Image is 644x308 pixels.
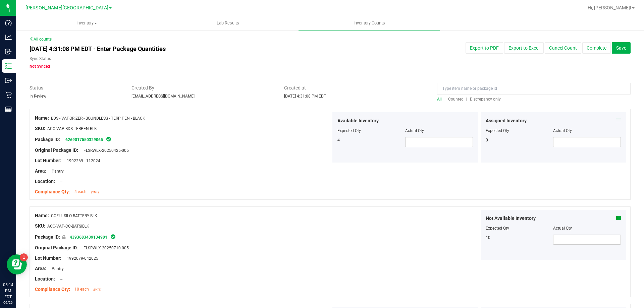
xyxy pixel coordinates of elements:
span: Save [616,45,626,51]
span: Original Package ID: [35,245,78,250]
span: Compliance Qty: [35,189,70,194]
div: 10 [486,235,553,241]
label: Sync Status [30,56,51,62]
a: All [437,97,444,102]
inline-svg: Reports [5,106,12,113]
span: [DATE] [91,191,99,194]
span: [EMAIL_ADDRESS][DOMAIN_NAME] [131,94,195,99]
span: Counted [448,97,464,102]
a: Inventory Counts [299,16,440,30]
span: [DATE] [93,288,101,291]
span: FLSRWLX-20250425-005 [80,148,129,153]
span: ACC-VAP-BDS-TERPEN-BLK [47,126,97,131]
input: Type item name or package id [437,83,631,95]
span: Package ID: [35,234,60,240]
p: 09/26 [3,300,13,305]
div: 0 [486,137,553,143]
inline-svg: Retail [5,91,12,98]
span: All [437,97,442,102]
span: Name: [35,213,49,218]
span: Package ID: [35,137,60,142]
span: | [444,97,445,102]
inline-svg: Inventory [5,63,12,69]
span: | [466,97,467,102]
span: 4 [337,138,340,142]
span: Lot Number: [35,158,61,163]
a: Discrepancy only [468,97,501,102]
span: Hi, [PERSON_NAME]! [588,5,631,10]
span: Created By [131,84,274,91]
span: Assigned Inventory [486,117,527,124]
span: In Sync [106,136,112,142]
span: SKU: [35,126,45,131]
span: 4 each [74,189,87,194]
span: Location: [35,276,55,282]
a: Lab Results [157,16,299,30]
p: 05:14 PM EDT [3,282,13,300]
span: Pantry [48,169,64,174]
span: Not Available Inventory [486,215,536,222]
a: Counted [446,97,466,102]
span: Available Inventory [337,117,379,124]
span: In Sync [110,233,116,240]
span: Compliance Qty: [35,287,70,292]
span: [PERSON_NAME][GEOGRAPHIC_DATA] [25,5,108,11]
div: Expected Qty [486,225,553,231]
span: Area: [35,266,46,271]
button: Export to PDF [466,42,503,54]
span: 10 each [74,287,89,292]
inline-svg: Outbound [5,77,12,84]
span: Expected Qty [337,128,361,133]
span: Lot Number: [35,255,61,261]
a: All counts [30,37,52,42]
a: 6269017550329065 [65,137,103,142]
button: Cancel Count [545,42,581,54]
inline-svg: Inbound [5,48,12,55]
button: Export to Excel [504,42,544,54]
button: Complete [582,42,611,54]
a: Inventory [16,16,157,30]
iframe: Resource center [7,254,27,274]
div: Expected Qty [486,128,553,134]
span: Location: [35,179,55,184]
a: 4393683439134901 [70,235,107,240]
span: Not Synced [30,64,50,69]
span: Status [30,84,121,91]
iframe: Resource center unread badge [20,253,28,261]
span: SKU: [35,223,45,229]
span: 1992079-042025 [63,256,98,261]
inline-svg: Dashboard [5,19,12,26]
h4: [DATE] 4:31:08 PM EDT - Enter Package Quantities [30,46,376,52]
span: BDS - VAPORIZER - BOUNDLESS - TERP PEN - BLACK [51,116,145,121]
span: Discrepancy only [470,97,501,102]
span: Pantry [48,266,64,271]
span: ACC-VAP-CC-BATSIBLK [47,224,89,229]
div: Actual Qty [553,225,621,231]
span: CCELL SILO BATTERY BLK [51,213,97,218]
span: 1992269 - 112024 [63,159,100,163]
span: [DATE] 4:31:08 PM EDT [284,94,326,99]
div: Actual Qty [553,128,621,134]
span: -- [57,277,62,282]
button: Save [612,42,631,54]
span: -- [57,179,62,184]
span: Area: [35,168,46,174]
span: Inventory Counts [344,20,394,26]
span: Lab Results [208,20,248,26]
span: Actual Qty [405,128,424,133]
span: Name: [35,115,49,121]
inline-svg: Analytics [5,34,12,41]
span: FLSRWLX-20250710-005 [80,246,129,250]
span: Created at [284,84,427,91]
span: In Review [30,94,46,99]
span: Inventory [16,20,157,26]
span: Original Package ID: [35,147,78,153]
